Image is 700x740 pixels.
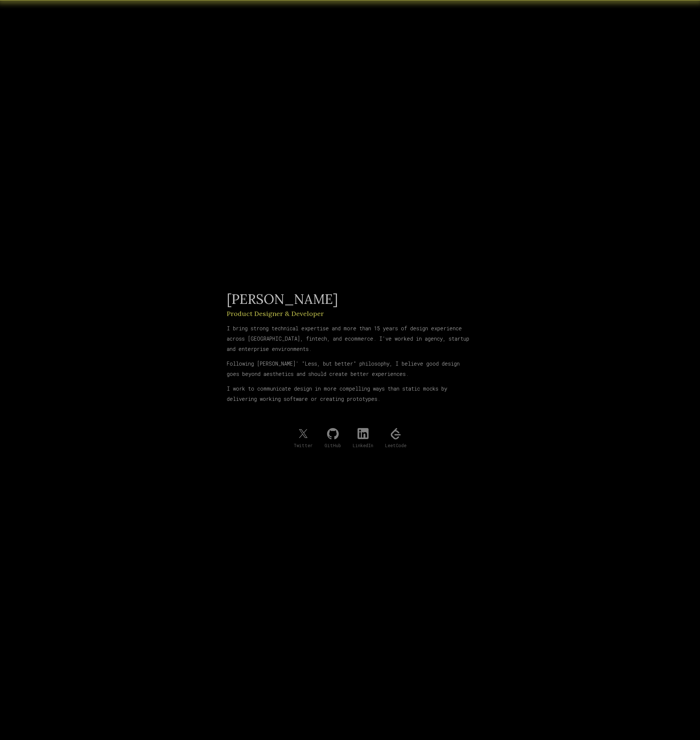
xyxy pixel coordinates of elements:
[324,428,341,448] a: GitHub
[294,428,313,448] a: Twitter
[227,323,474,354] p: I bring strong technical expertise and more than 15 years of design experience across [GEOGRAPHIC...
[357,428,369,439] img: LinkedIn
[227,384,474,404] p: I work to communicate design in more compelling ways than static mocks by delivering working soft...
[227,309,474,319] h2: Product Designer & Developer
[390,428,402,440] img: LeetCode
[227,359,474,379] p: Following [PERSON_NAME]' " " philosophy, I believe good design goes beyond aesthetics and should ...
[385,428,406,448] a: LeetCode
[327,428,339,440] img: Github
[227,292,474,306] h1: [PERSON_NAME]
[305,360,353,367] span: Less, but better
[353,428,373,448] a: LinkedIn
[297,428,309,439] img: Twitter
